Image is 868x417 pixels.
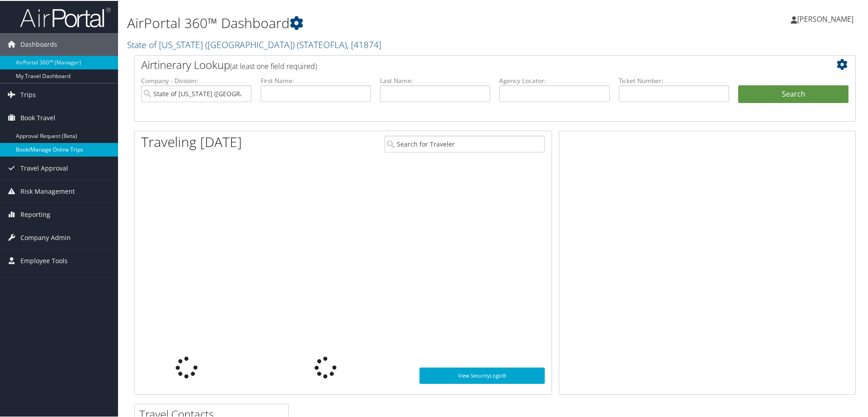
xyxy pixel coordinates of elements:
[20,226,71,248] span: Company Admin
[297,38,347,50] span: ( STATEOFLA )
[619,75,729,84] label: Ticket Number:
[20,32,57,55] span: Dashboards
[20,106,55,128] span: Book Travel
[127,38,381,50] a: State of [US_STATE] ([GEOGRAPHIC_DATA])
[141,132,242,151] h1: Traveling [DATE]
[797,13,853,23] span: [PERSON_NAME]
[380,75,490,84] label: Last Name:
[20,83,36,105] span: Trips
[385,135,545,152] input: Search for Traveler
[127,13,617,32] h1: AirPortal 360™ Dashboard
[141,75,252,84] label: Company - Division:
[347,38,381,50] span: , [ 41874 ]
[141,56,789,72] h2: Airtinerary Lookup
[20,179,75,202] span: Risk Management
[20,156,68,179] span: Travel Approval
[20,202,50,225] span: Reporting
[230,60,317,70] span: (at least one field required)
[261,75,371,84] label: First Name:
[20,249,68,271] span: Employee Tools
[499,75,610,84] label: Agency Locator:
[20,6,111,27] img: airportal-logo.png
[419,367,545,383] a: View SecurityLogic®
[791,5,863,32] a: [PERSON_NAME]
[738,84,848,103] button: Search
